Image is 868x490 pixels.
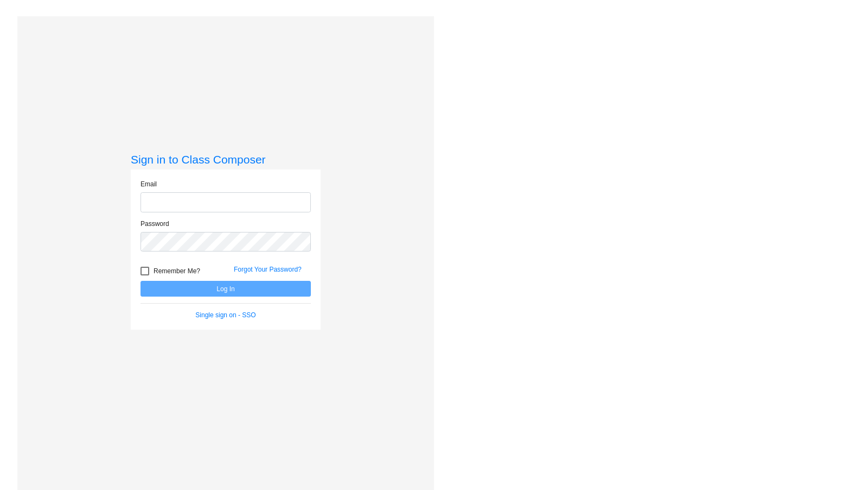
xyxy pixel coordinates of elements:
h3: Sign in to Class Composer [131,153,321,166]
a: Single sign on - SSO [195,311,256,319]
label: Email [141,179,157,189]
a: Forgot Your Password? [234,266,302,273]
button: Log In [141,281,311,297]
span: Remember Me? [154,265,200,278]
label: Password [141,219,169,229]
